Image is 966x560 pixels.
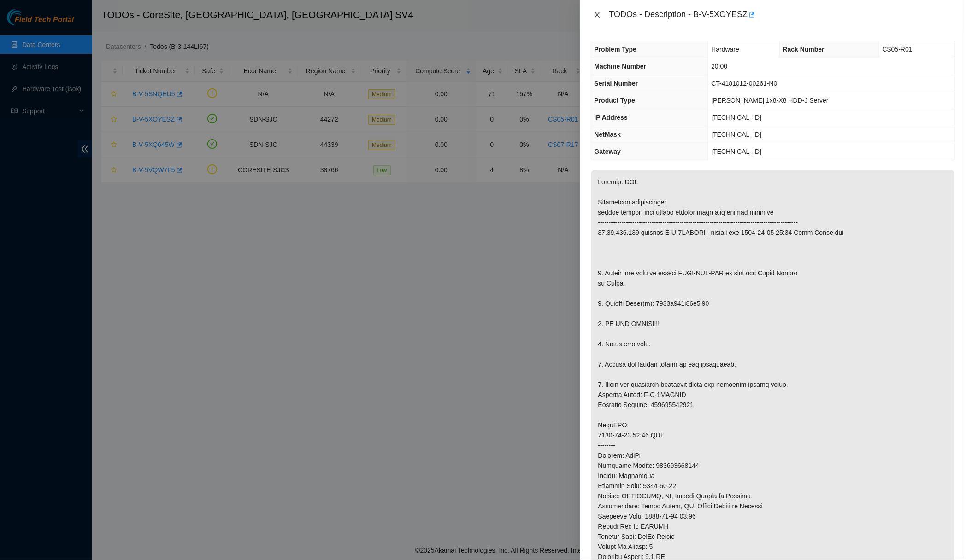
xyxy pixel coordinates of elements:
[711,131,761,138] span: [TECHNICAL_ID]
[711,114,761,121] span: [TECHNICAL_ID]
[594,11,601,18] span: close
[595,46,637,53] span: Problem Type
[595,80,638,87] span: Serial Number
[595,114,628,121] span: IP Address
[711,148,761,155] span: [TECHNICAL_ID]
[609,7,955,22] div: TODOs - Description - B-V-5XOYESZ
[711,97,828,104] span: [PERSON_NAME] 1x8-X8 HDD-J Server
[883,46,913,53] span: CS05-R01
[595,97,635,104] span: Product Type
[711,80,777,87] span: CT-4181012-00261-N0
[711,63,727,70] span: 20:00
[591,11,604,19] button: Close
[595,131,621,138] span: NetMask
[595,63,647,70] span: Machine Number
[595,148,621,155] span: Gateway
[711,46,739,53] span: Hardware
[783,46,825,53] span: Rack Number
